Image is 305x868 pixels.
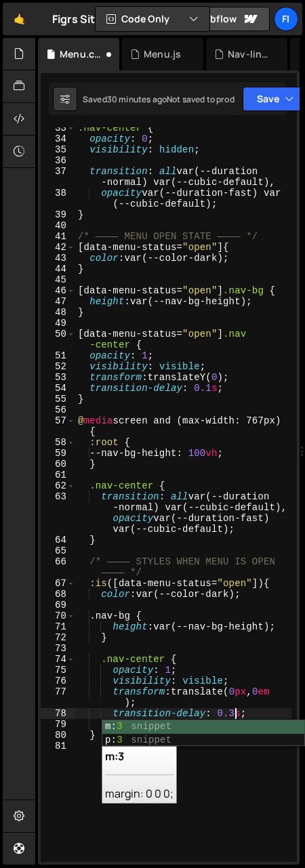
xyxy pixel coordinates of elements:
[41,133,75,144] div: 34
[41,264,75,274] div: 44
[41,611,75,621] div: 70
[41,545,75,556] div: 65
[41,676,75,686] div: 76
[41,405,75,415] div: 56
[41,361,75,372] div: 52
[41,144,75,155] div: 35
[41,535,75,545] div: 64
[41,556,75,578] div: 66
[41,665,75,676] div: 75
[41,242,75,253] div: 42
[41,632,75,643] div: 72
[60,47,103,61] div: Menu.css
[41,448,75,459] div: 59
[41,741,75,751] div: 81
[41,459,75,470] div: 60
[3,3,36,35] a: 🤙
[41,350,75,361] div: 51
[41,285,75,296] div: 46
[105,749,124,764] b: m:3
[41,166,75,188] div: 37
[144,47,181,61] div: Menu.js
[41,296,75,307] div: 47
[41,220,75,231] div: 40
[41,394,75,405] div: 55
[41,491,75,535] div: 63
[107,94,167,105] div: 30 minutes ago
[41,578,75,589] div: 67
[41,329,75,350] div: 50
[96,7,209,31] button: Code Only
[41,307,75,318] div: 48
[41,708,75,719] div: 78
[41,383,75,394] div: 54
[167,94,235,105] div: Not saved to prod
[41,155,75,166] div: 36
[228,47,271,61] div: Nav-links.js
[41,372,75,383] div: 53
[274,7,298,31] a: Fi
[41,123,75,133] div: 33
[41,231,75,242] div: 41
[41,686,75,708] div: 77
[41,600,75,611] div: 69
[41,274,75,285] div: 45
[102,746,177,804] div: margin: 0 0 0;
[41,654,75,665] div: 74
[41,480,75,491] div: 62
[41,643,75,654] div: 73
[83,94,167,105] div: Saved
[41,415,75,437] div: 57
[52,11,125,27] div: Figrs Sitemap
[41,719,75,730] div: 79
[41,589,75,600] div: 68
[41,253,75,264] div: 43
[41,470,75,480] div: 61
[41,318,75,329] div: 49
[41,209,75,220] div: 39
[41,188,75,209] div: 38
[41,730,75,741] div: 80
[41,621,75,632] div: 71
[41,437,75,448] div: 58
